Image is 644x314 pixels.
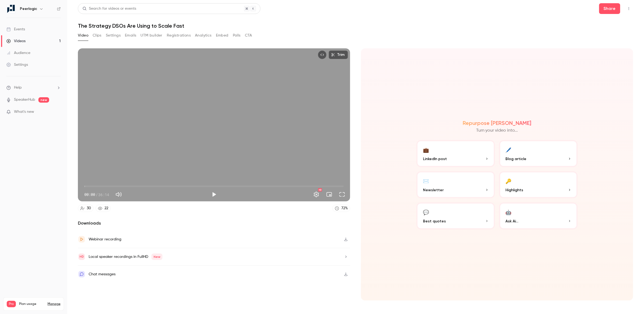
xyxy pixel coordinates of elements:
div: Search for videos or events [82,6,136,12]
h6: Peerlogic [20,6,37,12]
button: Embed [216,31,229,40]
h2: Downloads [78,220,350,226]
button: Analytics [195,31,212,40]
a: Manage [48,302,60,306]
button: Embed video [318,50,327,59]
button: ✉️Newsletter [417,171,495,198]
a: 72% [332,205,350,212]
li: help-dropdown-opener [6,85,61,91]
span: Newsletter [423,187,444,193]
span: Blog article [506,156,527,162]
div: 🔑 [506,177,512,185]
span: What's new [14,109,34,115]
a: 30 [78,205,93,212]
div: ✉️ [423,177,429,185]
button: Full screen [337,189,348,200]
button: Top Bar Actions [625,4,633,13]
span: Best quotes [423,218,446,224]
div: Chat messages [89,271,115,277]
a: 22 [96,205,111,212]
div: Webinar recording [89,236,121,243]
span: Ask Ai... [506,218,519,224]
div: Local speaker recordings in FullHD [89,254,162,260]
div: 🖊️ [506,146,512,154]
button: Polls [233,31,241,40]
button: 🔑Highlights [499,171,578,198]
button: Turn on miniplayer [324,189,335,200]
button: 🤖Ask Ai... [499,203,578,229]
span: LinkedIn post [423,156,447,162]
div: 72 % [341,205,348,211]
div: HD [318,188,322,192]
button: UTM builder [141,31,162,40]
button: Settings [311,189,322,200]
div: Settings [6,62,28,67]
button: Emails [125,31,136,40]
span: Highlights [506,187,523,193]
button: Play [209,189,219,200]
div: 💬 [423,208,429,216]
span: / [96,192,98,197]
button: Video [78,31,88,40]
div: Events [6,27,25,32]
button: 💬Best quotes [417,203,495,229]
button: Mute [113,189,124,200]
button: 🖊️Blog article [499,140,578,167]
button: Clips [93,31,102,40]
div: Audience [6,50,30,56]
div: 30 [87,205,91,211]
div: 00:00 [84,192,109,197]
button: Registrations [167,31,191,40]
div: 💼 [423,146,429,154]
button: Share [599,3,620,14]
button: 💼LinkedIn post [417,140,495,167]
button: CTA [245,31,252,40]
a: SpeakerHub [14,97,35,103]
span: Help [14,85,22,91]
span: New [151,254,162,260]
button: Trim [329,50,348,59]
img: Peerlogic [7,5,15,13]
span: Plan usage [19,302,44,306]
p: Turn your video into... [476,127,518,134]
span: 00:00 [84,192,95,197]
button: Settings [106,31,121,40]
div: 22 [104,205,108,211]
h1: The Strategy DSOs Are Using to Scale Fast [78,23,633,29]
h2: Repurpose [PERSON_NAME] [463,120,531,126]
div: Videos [6,38,26,44]
span: 36:14 [98,192,109,197]
div: 🤖 [506,208,512,216]
span: Pro [7,301,16,307]
span: new [38,97,49,103]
